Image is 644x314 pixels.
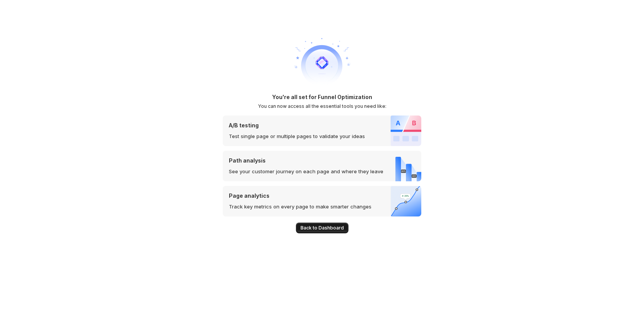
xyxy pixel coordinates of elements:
[391,186,421,216] img: Page analytics
[388,151,421,181] img: Path analysis
[296,223,348,233] button: Back to Dashboard
[391,116,421,146] img: A/B testing
[229,192,371,200] p: Page analytics
[229,132,365,140] p: Test single page or multiple pages to validate your ideas
[229,168,383,175] p: See your customer journey on each page and where they leave
[258,103,386,109] h2: You can now access all the essential tools you need like:
[229,157,383,164] p: Path analysis
[229,122,365,129] p: A/B testing
[229,203,371,210] p: Track key metrics on every page to make smarter changes
[291,32,353,93] img: welcome
[272,93,372,101] h1: You're all set for Funnel Optimization
[301,225,344,231] span: Back to Dashboard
